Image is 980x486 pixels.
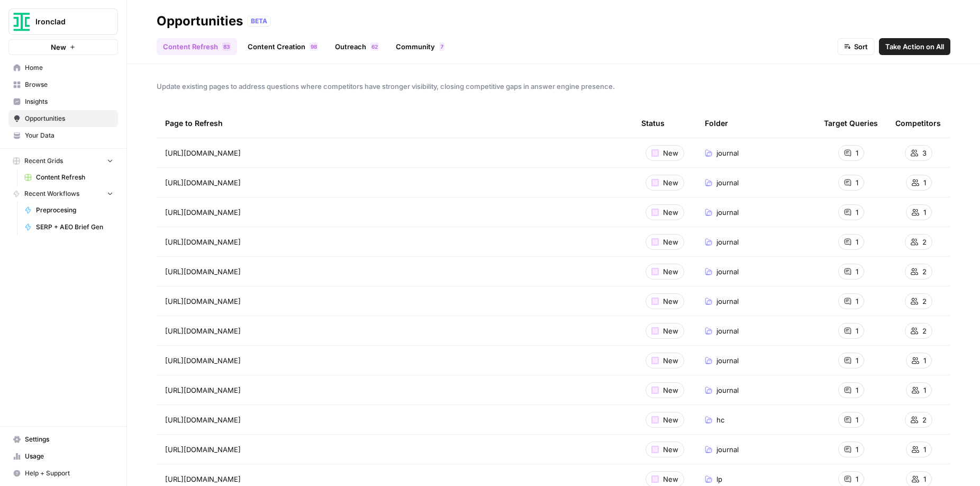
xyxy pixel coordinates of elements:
[157,38,237,55] a: Content Refresh83
[165,355,241,366] span: [URL][DOMAIN_NAME]
[895,109,941,138] div: Competitors
[370,42,379,51] div: 62
[663,415,678,425] span: New
[923,355,926,366] span: 1
[854,41,868,52] span: Sort
[20,219,118,236] a: SERP + AEO Brief Gen
[222,42,231,51] div: 83
[8,431,118,448] a: Settings
[663,237,678,247] span: New
[716,207,739,218] span: journal
[716,326,739,336] span: journal
[716,237,739,247] span: journal
[310,42,318,51] div: 98
[856,177,858,188] span: 1
[716,385,739,395] span: journal
[641,109,665,138] div: Status
[716,266,739,277] span: journal
[856,296,858,307] span: 1
[25,80,113,89] span: Browse
[856,415,858,425] span: 1
[25,452,113,461] span: Usage
[663,266,678,277] span: New
[24,156,63,166] span: Recent Grids
[165,326,241,336] span: [URL][DOMAIN_NAME]
[663,444,678,455] span: New
[24,189,79,199] span: Recent Workflows
[856,266,858,277] span: 1
[716,177,739,188] span: journal
[8,465,118,482] button: Help + Support
[223,42,226,51] span: 8
[8,448,118,465] a: Usage
[663,474,678,484] span: New
[663,355,678,366] span: New
[371,42,375,51] span: 6
[856,207,858,218] span: 1
[856,355,858,366] span: 1
[165,207,241,218] span: [URL][DOMAIN_NAME]
[8,76,118,93] a: Browse
[165,266,241,277] span: [URL][DOMAIN_NAME]
[311,42,314,51] span: 9
[8,186,118,202] button: Recent Workflows
[922,326,927,336] span: 2
[20,169,118,186] a: Content Refresh
[923,444,926,455] span: 1
[8,93,118,110] a: Insights
[923,207,926,218] span: 1
[157,81,950,92] span: Update existing pages to address questions where competitors have stronger visibility, closing co...
[25,114,113,123] span: Opportunities
[165,415,241,425] span: [URL][DOMAIN_NAME]
[165,109,624,138] div: Page to Refresh
[36,205,113,215] span: Preprocesing
[165,177,241,188] span: [URL][DOMAIN_NAME]
[856,148,858,158] span: 1
[165,296,241,307] span: [URL][DOMAIN_NAME]
[8,39,118,55] button: New
[375,42,378,51] span: 2
[8,8,118,35] button: Workspace: Ironclad
[716,148,739,158] span: journal
[329,38,385,55] a: Outreach62
[8,153,118,169] button: Recent Grids
[8,127,118,144] a: Your Data
[922,237,927,247] span: 2
[923,385,926,395] span: 1
[8,59,118,76] a: Home
[856,326,858,336] span: 1
[663,296,678,307] span: New
[663,177,678,188] span: New
[663,385,678,395] span: New
[663,207,678,218] span: New
[165,237,241,247] span: [URL][DOMAIN_NAME]
[922,415,927,425] span: 2
[157,13,243,30] div: Opportunities
[20,202,118,219] a: Preprocesing
[241,38,324,55] a: Content Creation98
[439,42,444,51] div: 7
[922,296,927,307] span: 2
[885,41,944,52] span: Take Action on All
[25,435,113,444] span: Settings
[165,385,241,395] span: [URL][DOMAIN_NAME]
[838,38,875,55] button: Sort
[35,16,99,27] span: Ironclad
[36,173,113,182] span: Content Refresh
[389,38,451,55] a: Community7
[25,97,113,106] span: Insights
[36,222,113,232] span: SERP + AEO Brief Gen
[8,110,118,127] a: Opportunities
[165,474,241,484] span: [URL][DOMAIN_NAME]
[824,109,878,138] div: Target Queries
[716,415,724,425] span: hc
[856,385,858,395] span: 1
[247,16,271,26] div: BETA
[51,42,66,52] span: New
[856,444,858,455] span: 1
[716,355,739,366] span: journal
[663,148,678,158] span: New
[226,42,230,51] span: 3
[663,326,678,336] span: New
[923,474,926,484] span: 1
